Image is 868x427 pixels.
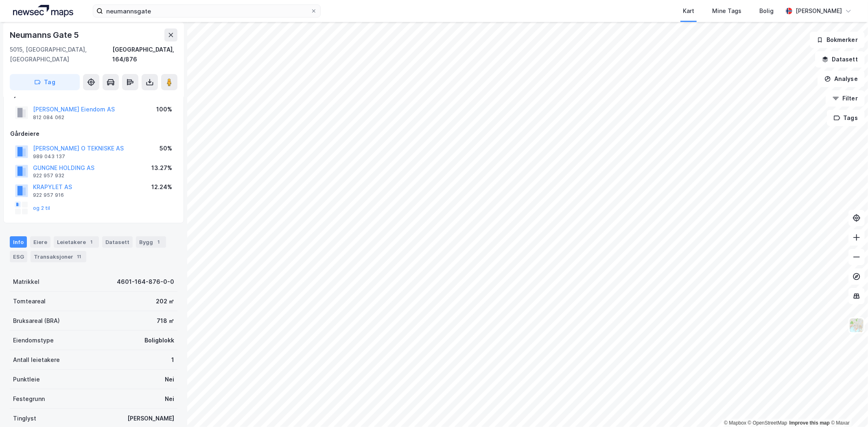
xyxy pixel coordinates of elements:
[13,316,60,326] div: Bruksareal (BRA)
[789,420,830,426] a: Improve this map
[171,355,174,365] div: 1
[796,6,842,16] div: [PERSON_NAME]
[151,163,172,173] div: 13.27%
[102,236,133,248] div: Datasett
[826,90,865,107] button: Filter
[827,388,868,427] iframe: Chat Widget
[33,172,64,179] div: 922 957 932
[165,375,174,384] div: Nei
[33,192,64,198] div: 922 957 916
[13,296,46,306] div: Tomteareal
[827,388,868,427] div: Kontrollprogram for chat
[165,394,174,404] div: Nei
[156,296,174,306] div: 202 ㎡
[10,251,27,262] div: ESG
[10,74,80,90] button: Tag
[815,51,865,68] button: Datasett
[155,238,163,246] div: 1
[13,355,60,365] div: Antall leietakere
[827,110,865,126] button: Tags
[13,277,39,287] div: Matrikkel
[13,375,40,384] div: Punktleie
[156,105,172,114] div: 100%
[13,335,54,345] div: Eiendomstype
[13,414,36,423] div: Tinglyst
[13,5,73,17] img: logo.a4113a55bc3d86da70a041830d287a7e.svg
[10,28,81,41] div: Neumanns Gate 5
[160,144,172,153] div: 50%
[683,6,694,16] div: Kart
[54,236,99,248] div: Leietakere
[712,6,741,16] div: Mine Tags
[10,236,27,248] div: Info
[10,45,112,64] div: 5015, [GEOGRAPHIC_DATA], [GEOGRAPHIC_DATA]
[33,114,64,121] div: 812 084 062
[810,32,865,48] button: Bokmerker
[13,394,45,404] div: Festegrunn
[10,129,177,139] div: Gårdeiere
[144,335,174,345] div: Boligblokk
[87,238,96,246] div: 1
[818,71,865,87] button: Analyse
[748,420,787,426] a: OpenStreetMap
[103,5,310,17] input: Søk på adresse, matrikkel, gårdeiere, leietakere eller personer
[759,6,774,16] div: Bolig
[112,45,177,64] div: [GEOGRAPHIC_DATA], 164/876
[724,420,746,426] a: Mapbox
[31,251,86,262] div: Transaksjoner
[117,277,174,287] div: 4601-164-876-0-0
[33,153,65,160] div: 989 043 137
[157,316,174,326] div: 718 ㎡
[127,414,174,423] div: [PERSON_NAME]
[136,236,166,248] div: Bygg
[75,253,83,261] div: 11
[151,182,172,192] div: 12.24%
[30,236,50,248] div: Eiere
[849,318,864,333] img: Z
